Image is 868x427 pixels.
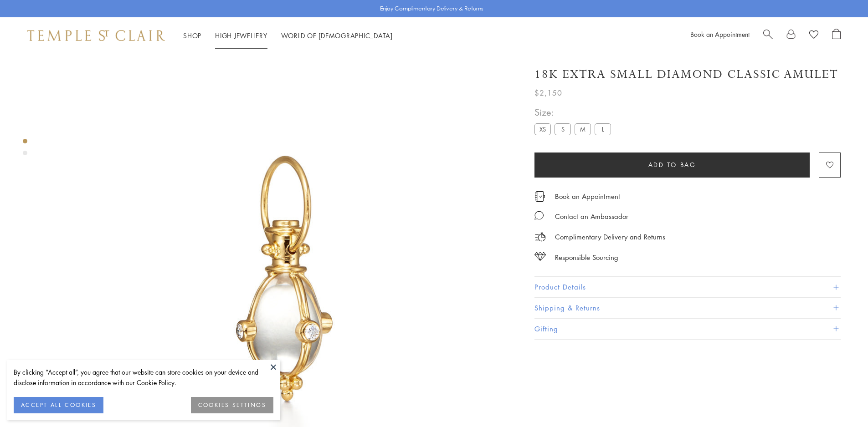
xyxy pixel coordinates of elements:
[555,211,628,222] div: Contact an Ambassador
[534,231,546,243] img: icon_delivery.svg
[534,252,546,261] img: icon_sourcing.svg
[14,397,103,413] button: ACCEPT ALL COOKIES
[281,31,393,40] a: World of [DEMOGRAPHIC_DATA]World of [DEMOGRAPHIC_DATA]
[690,30,750,39] a: Book an Appointment
[809,29,818,42] a: View Wishlist
[534,87,562,99] span: $2,150
[534,211,544,220] img: MessageIcon-01_2.svg
[380,4,483,13] p: Enjoy Complimentary Delivery & Returns
[575,123,591,135] label: M
[534,298,841,318] button: Shipping & Returns
[534,277,841,297] button: Product Details
[648,160,696,170] span: Add to bag
[832,29,841,42] a: Open Shopping Bag
[763,29,773,42] a: Search
[183,30,393,41] nav: Main navigation
[595,123,611,135] label: L
[27,30,165,41] img: Temple St. Clair
[191,397,273,413] button: COOKIES SETTINGS
[534,319,841,339] button: Gifting
[534,66,838,82] h1: 18K Extra Small Diamond Classic Amulet
[534,123,551,135] label: XS
[555,123,571,135] label: S
[14,367,273,388] div: By clicking “Accept all”, you agree that our website can store cookies on your device and disclos...
[555,191,620,201] a: Book an Appointment
[555,231,665,243] p: Complimentary Delivery and Returns
[23,137,27,163] div: Product gallery navigation
[215,31,267,40] a: High JewelleryHigh Jewellery
[183,31,201,40] a: ShopShop
[555,252,618,263] div: Responsible Sourcing
[534,105,615,120] span: Size:
[534,152,810,178] button: Add to bag
[534,191,545,202] img: icon_appointment.svg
